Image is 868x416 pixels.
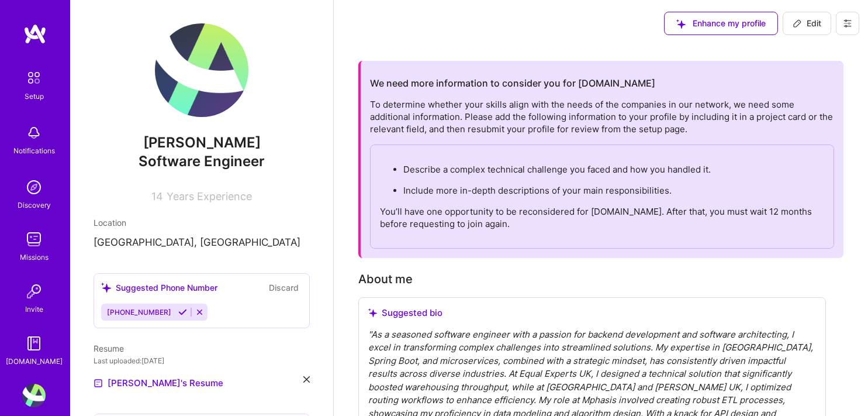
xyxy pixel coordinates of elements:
div: Setup [25,90,44,102]
span: [PHONE_NUMBER] [107,308,171,317]
span: Edit [793,18,821,29]
i: Reject [195,308,204,317]
i: icon SuggestedTeams [368,308,377,317]
span: Years Experience [167,190,252,202]
div: Location [94,216,310,229]
h2: We need more information to consider you for [DOMAIN_NAME] [370,78,655,89]
span: [PERSON_NAME] [94,134,310,152]
div: Invite [25,303,43,315]
img: discovery [22,176,46,199]
img: Resume [94,379,103,388]
img: User Avatar [22,384,46,407]
img: guide book [22,332,46,355]
div: Notifications [13,145,55,157]
p: You’ll have one opportunity to be reconsidered for [DOMAIN_NAME]. After that, you must wait 12 mo... [380,205,824,230]
p: [GEOGRAPHIC_DATA], [GEOGRAPHIC_DATA] [94,236,310,250]
p: Include more in-depth descriptions of your main responsibilities. [403,184,824,197]
button: Edit [783,12,831,35]
span: Software Engineer [139,153,265,170]
div: Missions [20,251,49,263]
img: logo [23,23,47,44]
div: Discovery [18,199,51,211]
img: bell [22,121,46,145]
img: teamwork [22,228,46,251]
div: Last uploaded: [DATE] [94,355,310,367]
span: 14 [151,190,163,202]
img: setup [22,66,46,90]
div: Suggested bio [368,307,816,319]
p: Describe a complex technical challenge you faced and how you handled it. [403,163,824,176]
div: About me [358,270,413,288]
a: User Avatar [19,384,49,407]
button: Discard [265,281,302,294]
i: icon Close [303,376,310,383]
img: Invite [22,280,46,303]
img: User Avatar [155,23,248,117]
a: [PERSON_NAME]'s Resume [94,376,223,390]
div: [DOMAIN_NAME] [6,355,63,367]
div: To determine whether your skills align with the needs of the companies in our network, we need so... [370,98,834,249]
div: Suggested Phone Number [101,281,217,294]
i: icon SuggestedTeams [101,283,111,293]
span: Resume [94,343,124,353]
i: Accept [178,308,187,317]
